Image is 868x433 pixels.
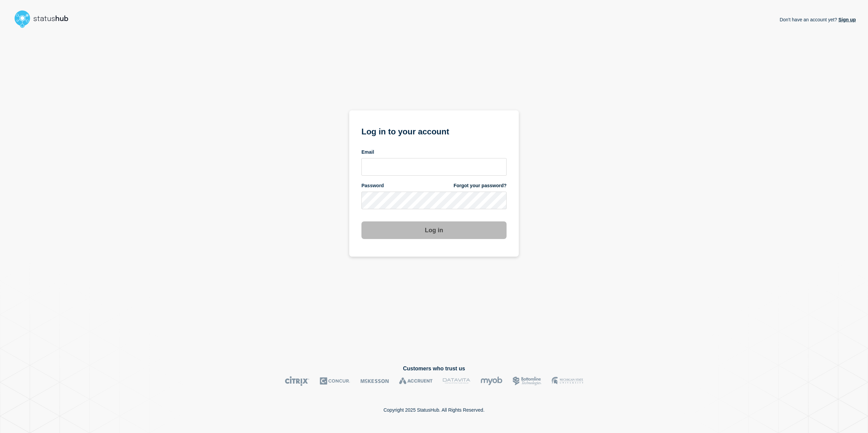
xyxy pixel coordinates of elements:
[454,182,507,189] a: Forgot your password?
[513,376,541,386] img: Bottomline logo
[837,17,856,22] a: Sign up
[361,182,384,189] span: Password
[361,192,507,209] input: password input
[383,407,485,413] p: Copyright 2025 StatusHub. All Rights Reserved.
[399,376,433,386] img: Accruent logo
[360,376,389,386] img: McKesson logo
[12,366,856,372] h2: Customers who trust us
[361,158,507,176] input: email input
[361,125,507,137] h1: Log in to your account
[320,376,350,386] img: Concur logo
[443,376,470,386] img: DataVita logo
[285,376,310,386] img: Citrix logo
[480,376,502,386] img: myob logo
[361,221,507,239] button: Log in
[12,8,77,30] img: StatusHub logo
[361,149,374,155] span: Email
[780,12,856,28] p: Don't have an account yet?
[552,376,583,386] img: MSU logo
